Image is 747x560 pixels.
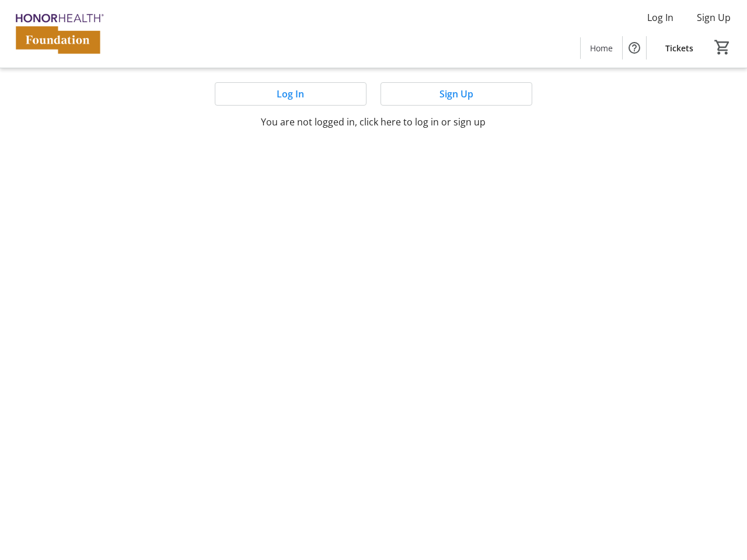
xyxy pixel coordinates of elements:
[439,87,473,101] span: Sign Up
[215,82,366,106] button: Log In
[7,5,111,63] img: HonorHealth Foundation's Logo
[665,42,693,54] span: Tickets
[712,37,733,58] button: Cart
[656,37,703,59] a: Tickets
[623,36,646,60] button: Help
[131,115,615,129] p: You are not logged in, click here to log in or sign up
[687,8,740,27] button: Sign Up
[381,82,532,106] button: Sign Up
[638,8,683,27] button: Log In
[277,87,304,101] span: Log In
[647,10,673,24] span: Log In
[581,37,622,59] a: Home
[590,42,613,54] span: Home
[697,10,731,24] span: Sign Up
